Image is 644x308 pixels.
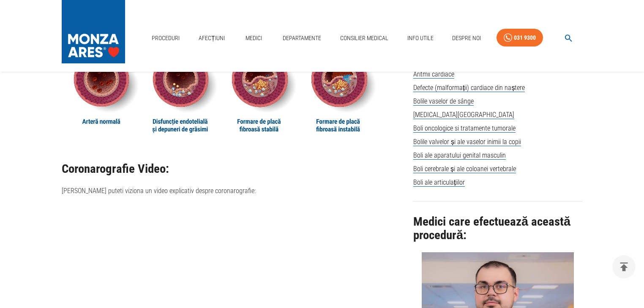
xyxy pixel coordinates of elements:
[220,40,300,142] img: Formare de plac fibroasa
[514,33,536,43] div: 031 9300
[413,215,582,242] h2: Medici care efectuează această procedură:
[612,255,636,278] button: delete
[413,111,514,119] span: [MEDICAL_DATA][GEOGRAPHIC_DATA]
[413,178,465,187] span: Boli ale articulațiilor
[141,40,221,142] img: Depuneri de grasimi pe artera
[148,30,183,47] a: Proceduri
[404,30,437,47] a: Info Utile
[413,165,516,173] span: Boli cerebrale și ale coloanei vertebrale
[413,138,521,146] span: Bolile valvelor și ale vaselor inimii la copii
[337,30,392,47] a: Consilier Medical
[300,40,379,143] img: Formare de placa fibroasa instabila
[497,29,543,47] a: 031 9300
[62,40,141,143] img: Artera normala fara stenoze
[62,162,407,176] h2: Coronarografie Video:
[279,30,325,47] a: Departamente
[62,186,407,196] p: [PERSON_NAME] puteti viziona un video explicativ despre coronarografie:
[413,97,474,106] span: Bolile vaselor de sânge
[240,30,267,47] a: Medici
[413,70,454,79] span: Aritmii cardiace
[413,84,525,92] span: Defecte (malformații) cardiace din naștere
[413,124,516,133] span: Boli oncologice si tratamente tumorale
[413,151,506,160] span: Boli ale aparatului genital masculin
[449,30,484,47] a: Despre Noi
[195,30,228,47] a: Afecțiuni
